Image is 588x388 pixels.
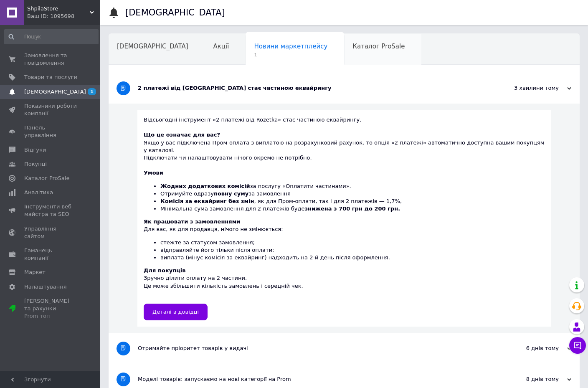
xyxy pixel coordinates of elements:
[24,124,77,139] span: Панель управління
[125,8,225,18] h1: [DEMOGRAPHIC_DATA]
[144,304,208,320] a: Деталі в довідці
[160,205,545,213] li: Мінімальна сума замовлення для 2 платежів буде
[24,189,53,196] span: Аналітика
[569,337,586,354] button: Чат з покупцем
[254,52,327,58] span: 1
[488,345,571,352] div: 6 днів тому
[24,146,46,154] span: Відгуки
[160,246,545,254] li: відправляйте його тільки після оплати;
[488,84,571,92] div: 3 хвилини тому
[24,203,77,218] span: Інструменти веб-майстра та SEO
[24,88,86,96] span: [DEMOGRAPHIC_DATA]
[24,225,77,240] span: Управління сайтом
[4,29,99,44] input: Пошук
[138,345,488,352] div: Отримайте пріоритет товарів у видачі
[144,131,545,162] div: Якщо у вас підключена Пром-оплата з виплатою на розрахунковий рахунок, то опція «2 платежі» автом...
[144,218,545,261] div: Для вас, як для продавця, нічого не змінюється:
[144,132,220,138] b: Що це означає для вас?
[160,190,545,198] li: Отримуйте одразу за замовлення
[144,267,545,297] div: Зручно ділити оплату на 2 частини. Це може збільшити кількість замовлень і середній чек.
[24,52,77,67] span: Замовлення та повідомлення
[88,88,96,95] span: 1
[144,170,163,176] b: Умови
[24,283,67,291] span: Налаштування
[152,309,199,315] span: Деталі в довідці
[24,312,77,320] div: Prom топ
[24,102,77,117] span: Показники роботи компанії
[24,297,77,320] span: [PERSON_NAME] та рахунки
[27,13,100,20] div: Ваш ID: 1095698
[27,5,90,13] span: ShpilaStore
[254,43,327,50] span: Новини маркетплейсу
[138,375,488,383] div: Моделі товарів: запускаємо на нові категорії на Prom
[24,160,47,168] span: Покупці
[144,218,240,225] b: Як працювати з замовленнями
[160,198,545,205] li: , як для Пром-оплати, так і для 2 платежів — 1,7%,
[352,43,405,50] span: Каталог ProSale
[160,239,545,246] li: стежте за статусом замовлення;
[144,267,185,274] b: Для покупців
[138,84,488,92] div: 2 платежі від [GEOGRAPHIC_DATA] стає частиною еквайрингу
[304,205,400,212] b: знижена з 700 грн до 200 грн.
[214,190,248,197] b: повну суму
[160,183,250,189] b: Жодних додаткових комісій
[117,43,188,50] span: [DEMOGRAPHIC_DATA]
[24,247,77,262] span: Гаманець компанії
[24,74,77,81] span: Товари та послуги
[213,43,229,50] span: Акції
[160,198,254,204] b: Комісія за еквайринг без змін
[488,375,571,383] div: 8 днів тому
[24,175,69,182] span: Каталог ProSale
[24,269,46,276] span: Маркет
[144,116,545,131] div: Відсьогодні інструмент «2 платежі від Rozetka» стає частиною еквайрингу.
[160,254,545,261] li: виплата (мінус комісія за еквайринг) надходить на 2-й день після оформлення.
[160,183,545,190] li: за послугу «Оплатити частинами».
